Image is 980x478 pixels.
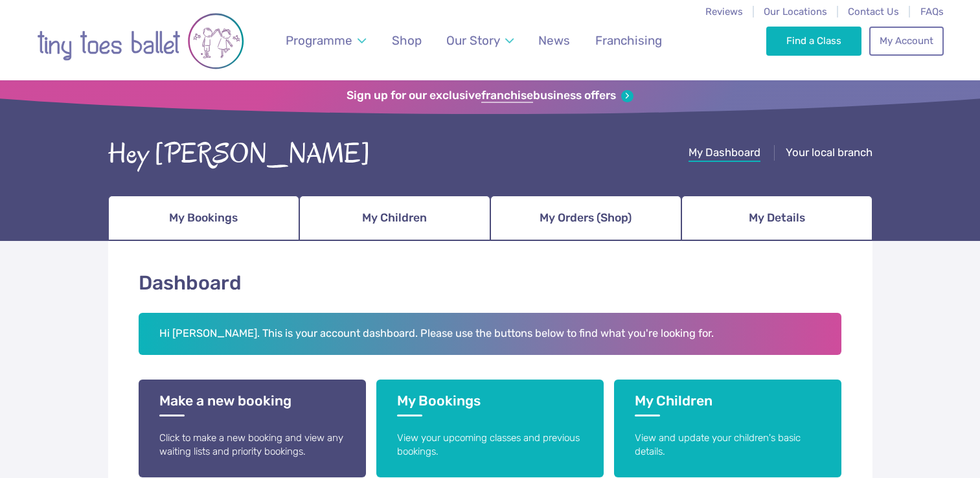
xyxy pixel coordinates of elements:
[440,25,519,56] a: Our Story
[279,25,372,56] a: Programme
[139,313,842,356] h2: Hi [PERSON_NAME]. This is your account dashboard. Please use the buttons below to find what you'r...
[139,380,366,477] a: Make a new booking Click to make a new booking and view any waiting lists and priority bookings.
[286,33,352,48] span: Programme
[397,431,583,459] p: View your upcoming classes and previous bookings.
[108,196,299,241] a: My Bookings
[37,8,244,74] img: tiny toes ballet
[681,196,872,241] a: My Details
[766,27,861,55] a: Find a Class
[446,33,500,48] span: Our Story
[764,6,827,17] a: Our Locations
[139,269,842,297] h1: Dashboard
[490,196,681,241] a: My Orders (Shop)
[869,27,943,55] a: My Account
[385,25,427,56] a: Shop
[108,134,370,174] div: Hey [PERSON_NAME]
[786,146,872,159] span: Your local branch
[635,431,821,459] p: View and update your children's basic details.
[347,89,633,103] a: Sign up for our exclusivefranchisebusiness offers
[749,207,805,229] span: My Details
[589,25,668,56] a: Franchising
[705,6,743,17] a: Reviews
[159,431,345,459] p: Click to make a new booking and view any waiting lists and priority bookings.
[848,6,899,17] a: Contact Us
[595,33,662,48] span: Franchising
[481,89,533,103] strong: franchise
[786,146,872,162] a: Your local branch
[169,207,238,229] span: My Bookings
[392,33,422,48] span: Shop
[532,25,576,56] a: News
[362,207,427,229] span: My Children
[299,196,490,241] a: My Children
[538,33,570,48] span: News
[397,393,583,416] h3: My Bookings
[540,207,632,229] span: My Orders (Shop)
[635,393,821,416] h3: My Children
[376,380,604,477] a: My Bookings View your upcoming classes and previous bookings.
[614,380,841,477] a: My Children View and update your children's basic details.
[159,393,345,416] h3: Make a new booking
[920,6,944,17] a: FAQs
